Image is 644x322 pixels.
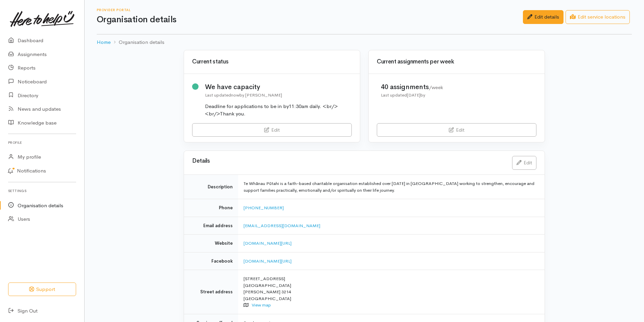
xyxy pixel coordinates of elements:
h3: Current status [192,59,352,65]
li: Organisation details [111,38,164,46]
h3: Current assignments per week [377,59,536,65]
h6: Profile [8,138,76,147]
nav: breadcrumb [97,34,632,50]
td: Te Whānau Pūtahi is a faith-based charitable organisation established over [DATE] in [GEOGRAPHIC_... [238,175,545,199]
div: 40 assignments [381,82,443,92]
a: Home [97,38,111,46]
td: Street address [184,270,238,314]
div: Last updated by [381,92,443,99]
div: Last updated by [PERSON_NAME] [205,92,352,99]
button: Support [8,283,76,296]
span: /week [429,84,443,90]
td: Phone [184,199,238,217]
td: Facebook [184,252,238,270]
td: [STREET_ADDRESS] [GEOGRAPHIC_DATA] [PERSON_NAME] 3214 [GEOGRAPHIC_DATA] [238,270,545,314]
a: [PHONE_NUMBER] [244,205,284,211]
a: Edit service locations [566,10,630,24]
time: now [231,92,239,98]
a: Edit [377,123,536,137]
a: [DOMAIN_NAME][URL] [244,240,292,246]
div: We have capacity [205,82,352,92]
a: [EMAIL_ADDRESS][DOMAIN_NAME] [244,223,320,229]
a: Edit [512,156,536,170]
a: Edit details [523,10,563,24]
h1: Organisation details [97,15,523,25]
h3: Details [192,158,504,164]
td: Description [184,175,238,199]
h6: Provider Portal [97,8,523,12]
a: Edit [192,123,352,137]
div: Deadline for applications to be in by11:30am daily. <br/><br/>Thank you. [205,103,352,118]
a: [DOMAIN_NAME][URL] [244,258,292,264]
h6: Settings [8,186,76,195]
time: [DATE] [407,92,420,98]
a: View map [252,302,271,308]
td: Website [184,235,238,252]
td: Email address [184,217,238,235]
